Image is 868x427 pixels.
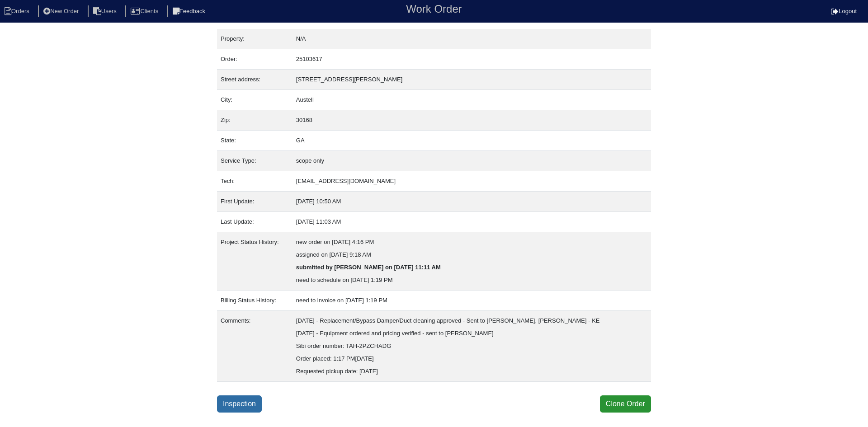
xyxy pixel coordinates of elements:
td: [STREET_ADDRESS][PERSON_NAME] [292,70,651,90]
a: Clients [125,8,165,14]
td: Order: [217,49,292,70]
td: [DATE] - Replacement/Bypass Damper/Duct cleaning approved - Sent to [PERSON_NAME], [PERSON_NAME] ... [292,311,651,382]
button: Clone Order [600,395,651,413]
div: submitted by [PERSON_NAME] on [DATE] 11:11 AM [296,261,647,274]
li: New Order [38,5,86,18]
td: State: [217,131,292,151]
a: Inspection [217,395,262,413]
td: 25103617 [292,49,651,70]
td: scope only [292,151,651,171]
td: [EMAIL_ADDRESS][DOMAIN_NAME] [292,171,651,192]
div: need to invoice on [DATE] 1:19 PM [296,294,647,307]
td: Service Type: [217,151,292,171]
td: Billing Status History: [217,291,292,311]
td: First Update: [217,192,292,212]
td: Project Status History: [217,232,292,291]
td: Street address: [217,70,292,90]
td: Last Update: [217,212,292,232]
a: Logout [831,8,857,14]
div: assigned on [DATE] 9:18 AM [296,249,647,261]
div: need to schedule on [DATE] 1:19 PM [296,274,647,286]
td: Property: [217,29,292,49]
td: Zip: [217,110,292,131]
td: Tech: [217,171,292,192]
li: Users [88,5,124,18]
a: Users [88,8,124,14]
td: N/A [292,29,651,49]
div: new order on [DATE] 4:16 PM [296,236,647,249]
td: Austell [292,90,651,110]
td: [DATE] 11:03 AM [292,212,651,232]
td: Comments: [217,311,292,382]
td: City: [217,90,292,110]
li: Clients [125,5,165,18]
td: [DATE] 10:50 AM [292,192,651,212]
li: Feedback [167,5,212,18]
td: 30168 [292,110,651,131]
a: New Order [38,8,86,14]
td: GA [292,131,651,151]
